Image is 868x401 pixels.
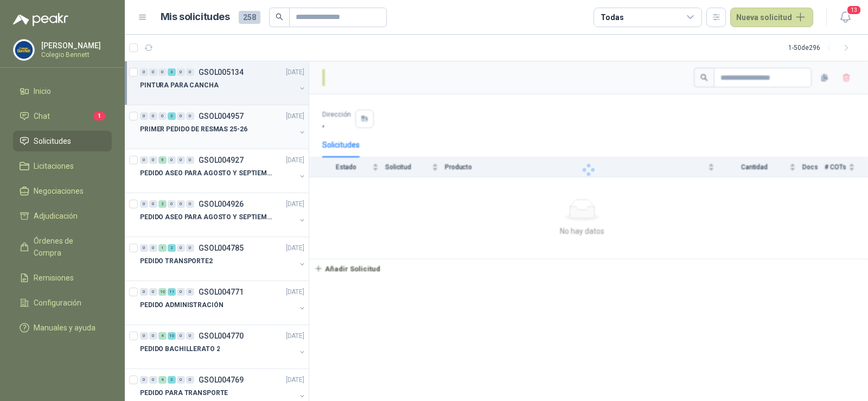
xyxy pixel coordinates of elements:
[177,156,185,164] div: 0
[788,39,855,56] div: 1 - 50 de 296
[140,80,219,91] p: PINTURA PARA CANCHA
[140,376,148,384] div: 0
[186,156,194,164] div: 0
[140,198,307,232] a: 0 0 2 0 0 0 GSOL004926[DATE] PEDIDO ASEO PARA AGOSTO Y SEPTIEMBRE
[186,112,194,120] div: 0
[168,68,176,76] div: 3
[161,9,230,25] h1: Mis solicitudes
[149,332,157,340] div: 0
[199,68,244,76] p: GSOL005134
[601,11,623,23] div: Todas
[140,256,213,266] p: PEDIDO TRANSPORTE2
[286,331,304,341] p: [DATE]
[168,156,176,164] div: 0
[177,376,185,384] div: 0
[730,8,813,27] button: Nueva solicitud
[158,244,167,252] div: 1
[846,5,861,15] span: 13
[286,375,304,385] p: [DATE]
[168,200,176,208] div: 0
[276,13,283,21] span: search
[186,244,194,252] div: 0
[199,156,244,164] p: GSOL004927
[186,332,194,340] div: 0
[177,244,185,252] div: 0
[199,200,244,208] p: GSOL004926
[140,288,148,296] div: 0
[140,244,148,252] div: 0
[13,206,112,226] a: Adjudicación
[149,156,157,164] div: 0
[13,106,112,126] a: Chat1
[140,241,307,276] a: 0 0 1 2 0 0 GSOL004785[DATE] PEDIDO TRANSPORTE2
[158,200,167,208] div: 2
[149,112,157,120] div: 0
[177,288,185,296] div: 0
[149,68,157,76] div: 0
[286,243,304,253] p: [DATE]
[140,156,148,164] div: 0
[13,156,112,176] a: Licitaciones
[140,110,307,144] a: 0 0 0 3 0 0 GSOL004957[DATE] PRIMER PEDIDO DE RESMAS 25-26
[158,156,167,164] div: 5
[199,332,244,340] p: GSOL004770
[158,68,167,76] div: 0
[140,344,220,354] p: PEDIDO BACHILLERATO 2
[140,68,148,76] div: 0
[177,200,185,208] div: 0
[177,112,185,120] div: 0
[158,112,167,120] div: 0
[186,288,194,296] div: 0
[177,332,185,340] div: 0
[13,131,112,151] a: Solicitudes
[168,332,176,340] div: 10
[34,272,74,284] span: Remisiones
[140,212,275,222] p: PEDIDO ASEO PARA AGOSTO Y SEPTIEMBRE
[177,68,185,76] div: 0
[13,181,112,201] a: Negociaciones
[140,66,307,100] a: 0 0 0 3 0 0 GSOL005134[DATE] PINTURA PARA CANCHA
[186,68,194,76] div: 0
[286,111,304,122] p: [DATE]
[168,244,176,252] div: 2
[286,287,304,297] p: [DATE]
[13,13,68,26] img: Logo peakr
[168,288,176,296] div: 11
[199,244,244,252] p: GSOL004785
[34,85,51,97] span: Inicio
[140,154,307,188] a: 0 0 5 0 0 0 GSOL004927[DATE] PEDIDO ASEO PARA AGOSTO Y SEPTIEMBRE 2
[149,200,157,208] div: 0
[149,288,157,296] div: 0
[41,52,109,58] p: Colegio Bennett
[140,332,148,340] div: 0
[34,297,81,309] span: Configuración
[158,332,167,340] div: 4
[286,155,304,166] p: [DATE]
[13,81,112,101] a: Inicio
[140,285,307,320] a: 0 0 10 11 0 0 GSOL004771[DATE] PEDIDO ADMINISTRACIÓN
[34,185,84,197] span: Negociaciones
[34,160,74,172] span: Licitaciones
[239,11,260,24] span: 258
[199,288,244,296] p: GSOL004771
[835,8,855,27] button: 13
[34,235,101,259] span: Órdenes de Compra
[34,322,95,334] span: Manuales y ayuda
[149,244,157,252] div: 0
[34,110,50,122] span: Chat
[199,376,244,384] p: GSOL004769
[13,268,112,288] a: Remisiones
[149,376,157,384] div: 0
[168,376,176,384] div: 3
[140,200,148,208] div: 0
[140,112,148,120] div: 0
[140,168,275,179] p: PEDIDO ASEO PARA AGOSTO Y SEPTIEMBRE 2
[14,40,34,60] img: Company Logo
[13,231,112,263] a: Órdenes de Compra
[13,317,112,338] a: Manuales y ayuda
[34,135,71,147] span: Solicitudes
[158,288,167,296] div: 10
[41,42,109,49] p: [PERSON_NAME]
[34,210,78,222] span: Adjudicación
[286,67,304,78] p: [DATE]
